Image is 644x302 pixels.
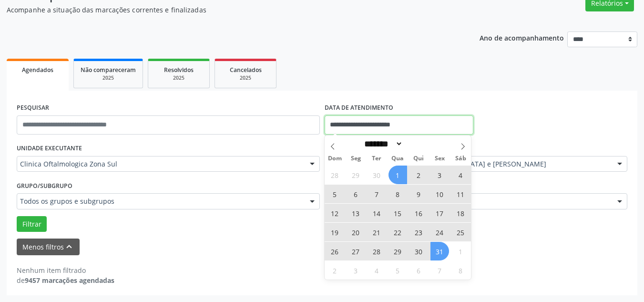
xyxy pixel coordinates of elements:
[81,66,136,74] span: Não compareceram
[17,216,47,232] button: Filtrar
[222,74,269,82] div: 2025
[388,166,407,184] span: Outubro 1, 2025
[368,204,386,222] span: Outubro 14, 2025
[20,197,300,206] span: Todos os grupos e subgrupos
[361,139,403,149] select: Month
[430,223,449,241] span: Outubro 24, 2025
[430,166,449,184] span: Outubro 3, 2025
[451,166,470,184] span: Outubro 4, 2025
[347,242,365,260] span: Outubro 27, 2025
[387,156,408,162] span: Qua
[347,223,365,241] span: Outubro 20, 2025
[155,74,203,82] div: 2025
[430,242,449,260] span: Outubro 31, 2025
[326,242,344,260] span: Outubro 26, 2025
[388,223,407,241] span: Outubro 22, 2025
[230,66,262,74] span: Cancelados
[451,261,470,280] span: Novembro 8, 2025
[451,185,470,203] span: Outubro 11, 2025
[409,242,428,260] span: Outubro 30, 2025
[347,204,365,222] span: Outubro 13, 2025
[326,223,344,241] span: Outubro 19, 2025
[388,204,407,222] span: Outubro 15, 2025
[17,178,72,193] label: Grupo/Subgrupo
[429,156,450,162] span: Sex
[450,156,471,162] span: Sáb
[325,156,346,162] span: Dom
[430,261,449,280] span: Novembro 7, 2025
[480,31,564,43] p: Ano de acompanhamento
[368,261,386,280] span: Novembro 4, 2025
[17,265,114,275] div: Nenhum item filtrado
[368,242,386,260] span: Outubro 28, 2025
[409,204,428,222] span: Outubro 16, 2025
[409,166,428,184] span: Outubro 2, 2025
[17,141,82,156] label: UNIDADE EXECUTANTE
[64,241,74,252] i: keyboard_arrow_up
[347,261,365,280] span: Novembro 3, 2025
[22,66,53,74] span: Agendados
[388,185,407,203] span: Outubro 8, 2025
[388,242,407,260] span: Outubro 29, 2025
[25,276,114,285] strong: 9457 marcações agendadas
[164,66,194,74] span: Resolvidos
[326,261,344,280] span: Novembro 2, 2025
[81,74,136,82] div: 2025
[403,139,434,149] input: Year
[368,166,386,184] span: Setembro 30, 2025
[347,166,365,184] span: Setembro 29, 2025
[366,156,387,162] span: Ter
[409,185,428,203] span: Outubro 9, 2025
[17,275,114,285] div: de
[451,204,470,222] span: Outubro 18, 2025
[430,204,449,222] span: Outubro 17, 2025
[7,5,448,15] p: Acompanhe a situação das marcações correntes e finalizadas
[326,166,344,184] span: Setembro 28, 2025
[409,261,428,280] span: Novembro 6, 2025
[451,242,470,260] span: Novembro 1, 2025
[388,261,407,280] span: Novembro 5, 2025
[408,156,429,162] span: Qui
[325,101,393,115] label: DATA DE ATENDIMENTO
[20,159,300,169] span: Clinica Oftalmologica Zona Sul
[409,223,428,241] span: Outubro 23, 2025
[347,185,365,203] span: Outubro 6, 2025
[451,223,470,241] span: Outubro 25, 2025
[430,185,449,203] span: Outubro 10, 2025
[17,101,49,115] label: PESQUISAR
[326,204,344,222] span: Outubro 12, 2025
[345,156,366,162] span: Seg
[17,239,80,255] button: Menos filtroskeyboard_arrow_up
[368,223,386,241] span: Outubro 21, 2025
[326,185,344,203] span: Outubro 5, 2025
[368,185,386,203] span: Outubro 7, 2025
